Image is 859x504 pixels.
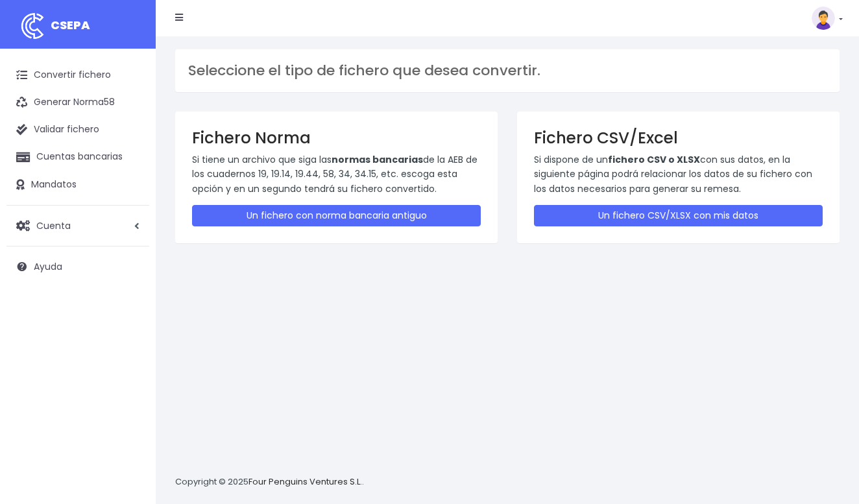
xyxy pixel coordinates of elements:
h3: Fichero Norma [192,128,481,147]
strong: fichero CSV o XLSX [608,153,700,166]
a: Un fichero CSV/XLSX con mis datos [534,205,823,226]
a: Ayuda [6,253,149,280]
p: Si tiene un archivo que siga las de la AEB de los cuadernos 19, 19.14, 19.44, 58, 34, 34.15, etc.... [192,152,481,196]
p: Si dispone de un con sus datos, en la siguiente página podrá relacionar los datos de su fichero c... [534,152,823,196]
a: Generar Norma58 [6,89,149,116]
span: Ayuda [34,260,62,273]
h3: Fichero CSV/Excel [534,128,823,147]
img: logo [16,10,49,42]
a: Four Penguins Ventures S.L. [248,475,362,488]
a: Cuenta [6,212,149,239]
p: Copyright © 2025 . [175,475,364,489]
a: Convertir fichero [6,62,149,89]
a: Cuentas bancarias [6,143,149,171]
a: Validar fichero [6,116,149,143]
span: CSEPA [51,17,90,33]
h3: Seleccione el tipo de fichero que desea convertir. [188,62,827,79]
a: Mandatos [6,171,149,198]
strong: normas bancarias [332,153,423,166]
span: Cuenta [36,219,71,232]
a: Un fichero con norma bancaria antiguo [192,205,481,226]
img: profile [812,6,835,30]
